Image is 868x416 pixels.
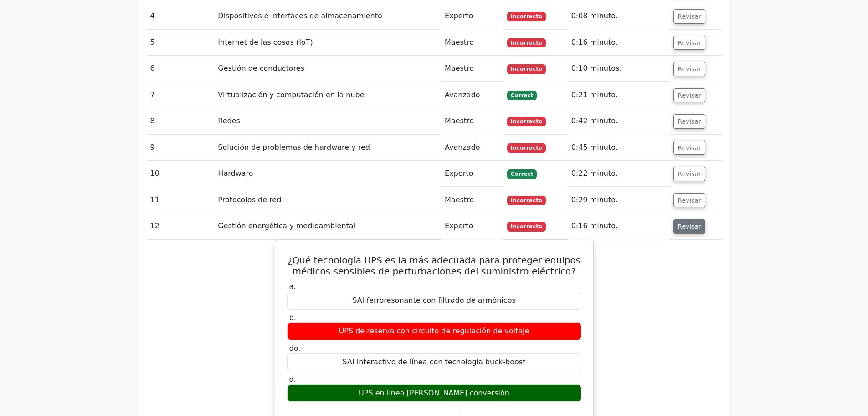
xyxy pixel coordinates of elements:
font: Maestro [445,116,474,125]
font: Incorrecto [511,223,542,230]
font: Hardware [218,169,253,178]
font: Redes [218,116,240,125]
font: Incorrecto [511,40,542,46]
font: 4 [150,11,155,20]
font: 0:10 minutos. [571,64,622,73]
font: a. [289,282,296,291]
font: Avanzado [445,143,480,152]
font: Incorrecto [511,145,542,151]
font: Avanzado [445,90,480,99]
font: 12 [150,221,159,230]
font: do. [289,344,301,353]
font: 0:16 minuto. [571,38,618,47]
font: UPS en línea [PERSON_NAME] conversión [359,389,509,397]
font: Maestro [445,195,474,204]
font: Revisar [678,39,701,46]
button: Revisar [673,9,705,24]
font: SAI ferroresonante con filtrado de armónicos [352,296,516,305]
button: Revisar [673,219,705,234]
font: 0:42 minuto. [571,116,618,125]
button: Revisar [673,62,705,76]
font: Revisar [678,196,701,204]
font: Dispositivos e interfaces de almacenamiento [218,11,382,20]
button: Revisar [673,114,705,129]
font: 6 [150,64,155,73]
font: 10 [150,169,159,178]
font: 0:22 minuto. [571,169,618,178]
font: Experto [445,11,473,20]
button: Revisar [673,141,705,155]
font: Gestión de conductores [218,64,304,73]
button: Revisar [673,36,705,50]
font: 0:08 minuto. [571,11,618,20]
font: Revisar [678,223,701,230]
font: Virtualización y computación en la nube [218,90,364,99]
font: ¿Qué tecnología UPS es la más adecuada para proteger equipos médicos sensibles de perturbaciones ... [288,255,580,277]
font: 7 [150,90,155,99]
font: Maestro [445,38,474,47]
button: Revisar [673,167,705,181]
font: b. [289,313,296,322]
font: Revisar [678,144,701,151]
font: 0:45 minuto. [571,143,618,152]
button: Revisar [673,88,705,103]
font: d. [289,375,296,384]
font: Incorrecto [511,66,542,72]
font: Incorrecto [511,197,542,204]
font: 11 [150,195,159,204]
font: 9 [150,143,155,152]
font: Correct [511,171,534,177]
font: Correct [511,92,534,99]
font: Internet de las cosas (IoT) [218,38,313,47]
font: Revisar [678,13,701,20]
font: 0:21 minuto. [571,90,618,99]
font: Experto [445,169,473,178]
font: Revisar [678,170,701,178]
font: 8 [150,116,155,125]
font: SAI interactivo de línea con tecnología buck-boost [343,358,526,366]
font: Experto [445,221,473,230]
font: Revisar [678,65,701,73]
font: Solución de problemas de hardware y red [218,143,370,152]
font: Incorrecto [511,118,542,125]
font: 0:16 minuto. [571,221,618,230]
font: Revisar [678,118,701,125]
font: Gestión energética y medioambiental [218,221,355,230]
font: UPS de reserva con circuito de regulación de voltaje [339,326,529,335]
font: Maestro [445,64,474,73]
font: Incorrecto [511,13,542,20]
font: Protocolos de red [218,195,281,204]
font: 5 [150,38,155,47]
font: 0:29 minuto. [571,195,618,204]
font: Revisar [678,91,701,99]
button: Revisar [673,193,705,208]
